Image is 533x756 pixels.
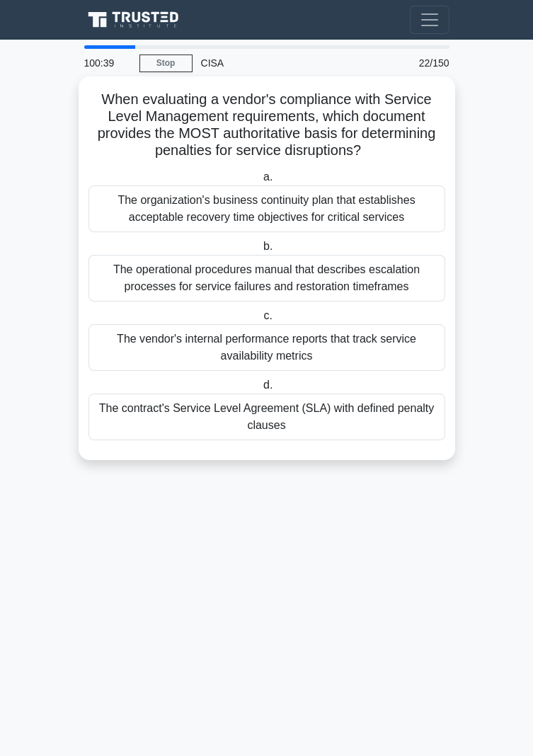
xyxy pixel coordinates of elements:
button: Toggle navigation [410,6,449,34]
div: The contract's Service Level Agreement (SLA) with defined penalty clauses [88,394,445,440]
div: 22/150 [394,49,458,77]
div: The vendor's internal performance reports that track service availability metrics [88,324,445,371]
span: d. [263,379,273,391]
div: The operational procedures manual that describes escalation processes for service failures and re... [88,255,445,302]
div: CISA [193,49,394,77]
a: Stop [139,55,193,72]
div: The organization's business continuity plan that establishes acceptable recovery time objectives ... [88,185,445,232]
h5: When evaluating a vendor's compliance with Service Level Management requirements, which document ... [87,91,447,160]
span: a. [263,171,273,183]
span: b. [263,240,273,252]
div: 100:39 [76,49,139,77]
span: c. [264,309,273,321]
